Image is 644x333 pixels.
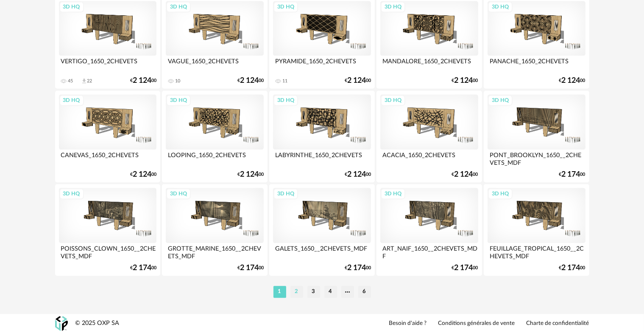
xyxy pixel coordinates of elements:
span: 2 124 [454,172,473,178]
div: € 00 [452,265,478,271]
a: 3D HQ GALETS_1650__2CHEVETS_MDF €2 17400 [269,184,374,276]
div: € 00 [559,172,585,178]
div: 3D HQ [381,188,405,199]
div: FEUILLAGE_TROPICAL_1650__2CHEVETS_MDF [488,243,585,260]
span: 2 124 [454,78,473,84]
span: 2 124 [133,78,151,84]
div: ACACIA_1650_2CHEVETS [380,150,478,166]
span: 2 174 [133,265,151,271]
div: VERTIGO_1650_2CHEVETS [59,56,156,73]
div: 3D HQ [59,188,84,199]
div: PYRAMIDE_1650_2CHEVETS [273,56,371,73]
span: 2 174 [562,265,580,271]
div: 3D HQ [381,1,405,12]
div: 3D HQ [59,95,84,106]
a: 3D HQ LOOPING_1650_2CHEVETS €2 12400 [162,90,267,182]
span: 2 124 [240,78,259,84]
span: 2 124 [133,172,151,178]
div: GALETS_1650__2CHEVETS_MDF [273,243,371,260]
span: 2 174 [562,172,580,178]
div: € 00 [237,78,264,84]
div: © 2025 OXP SA [75,319,120,327]
div: € 00 [130,265,156,271]
div: 45 [68,78,73,84]
a: 3D HQ PONT_BROOKLYN_1650__2CHEVETS_MDF €2 17400 [484,90,589,182]
div: € 00 [345,172,371,178]
a: 3D HQ ACACIA_1650_2CHEVETS €2 12400 [376,90,482,182]
div: € 00 [452,172,478,178]
a: 3D HQ CANEVAS_1650_2CHEVETS €2 12400 [55,90,160,182]
div: 3D HQ [166,1,191,12]
div: ART_NAIF_1650__2CHEVETS_MDF [380,243,478,260]
div: LABYRINTHE_1650_2CHEVETS [273,150,371,166]
div: 3D HQ [488,188,513,199]
div: 3D HQ [166,188,191,199]
img: OXP [55,316,68,331]
div: 3D HQ [488,1,513,12]
div: 22 [87,78,92,84]
div: LOOPING_1650_2CHEVETS [166,150,263,166]
a: 3D HQ ART_NAIF_1650__2CHEVETS_MDF €2 17400 [376,184,482,276]
div: € 00 [452,78,478,84]
div: € 00 [237,265,264,271]
div: € 00 [345,78,371,84]
span: 2 124 [347,78,366,84]
div: PONT_BROOKLYN_1650__2CHEVETS_MDF [488,150,585,166]
li: 6 [358,286,371,298]
li: 3 [307,286,320,298]
li: 4 [324,286,337,298]
div: CANEVAS_1650_2CHEVETS [59,150,156,166]
div: 3D HQ [166,95,191,106]
div: 3D HQ [381,95,405,106]
li: 1 [273,286,286,298]
div: MANDALORE_1650_2CHEVETS [380,56,478,73]
div: 11 [282,78,287,84]
span: 2 124 [562,78,580,84]
div: € 00 [559,265,585,271]
div: GROTTE_MARINE_1650__2CHEVETS_MDF [166,243,263,260]
div: PANACHE_1650_2CHEVETS [488,56,585,73]
span: 2 124 [347,172,366,178]
a: Besoin d'aide ? [389,320,427,327]
div: € 00 [559,78,585,84]
div: 3D HQ [273,1,298,12]
div: 3D HQ [273,188,298,199]
div: POISSONS_CLOWN_1650__2CHEVETS_MDF [59,243,156,260]
span: 2 124 [240,172,259,178]
a: Conditions générales de vente [438,320,515,327]
div: € 00 [237,172,264,178]
div: 3D HQ [59,1,84,12]
span: 2 174 [347,265,366,271]
div: € 00 [130,172,156,178]
div: VAGUE_1650_2CHEVETS [166,56,263,73]
span: 2 174 [454,265,473,271]
div: 3D HQ [273,95,298,106]
a: 3D HQ LABYRINTHE_1650_2CHEVETS €2 12400 [269,90,374,182]
div: € 00 [130,78,156,84]
div: 3D HQ [488,95,513,106]
span: 2 174 [240,265,259,271]
div: € 00 [345,265,371,271]
a: Charte de confidentialité [527,320,589,327]
li: 2 [290,286,303,298]
div: 10 [175,78,180,84]
a: 3D HQ POISSONS_CLOWN_1650__2CHEVETS_MDF €2 17400 [55,184,160,276]
span: Download icon [81,78,87,84]
a: 3D HQ FEUILLAGE_TROPICAL_1650__2CHEVETS_MDF €2 17400 [484,184,589,276]
a: 3D HQ GROTTE_MARINE_1650__2CHEVETS_MDF €2 17400 [162,184,267,276]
